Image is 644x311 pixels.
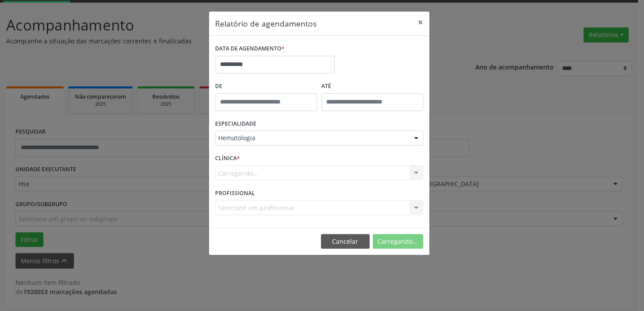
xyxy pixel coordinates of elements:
button: Cancelar [321,234,370,249]
button: Close [412,12,429,33]
label: De [215,80,317,93]
label: PROFISSIONAL [215,186,255,200]
h5: Relatório de agendamentos [215,18,316,29]
button: Carregando... [373,234,423,249]
label: ESPECIALIDADE [215,117,256,131]
label: DATA DE AGENDAMENTO [215,42,285,56]
label: CLÍNICA [215,152,240,165]
label: ATÉ [321,80,423,93]
span: Hematologia [218,134,405,142]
